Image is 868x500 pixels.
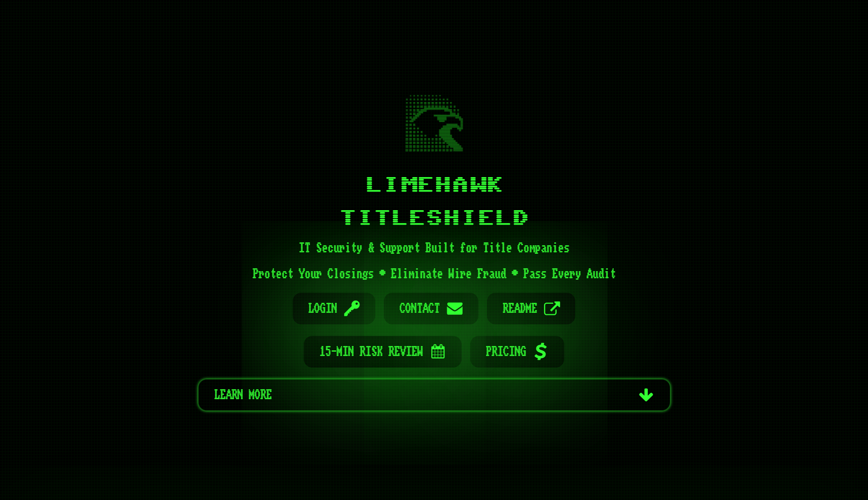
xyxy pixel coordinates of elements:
[309,293,337,324] span: Login
[198,379,670,411] a: Learn more
[198,175,670,196] h1: Limehawk
[320,336,423,368] span: 15-Min Risk Review
[503,293,537,324] span: README
[293,293,376,324] a: Login
[470,336,565,368] a: Pricing
[486,336,526,368] span: Pricing
[214,380,632,410] span: Learn more
[198,208,670,229] p: TitleShield
[384,293,478,324] a: Contact
[487,293,576,324] a: README
[198,267,670,281] h1: Protect Your Closings • Eliminate Wire Fraud • Pass Every Audit
[198,241,670,255] h1: IT Security & Support Built for Title Companies
[400,293,440,324] span: Contact
[304,336,462,368] a: 15-Min Risk Review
